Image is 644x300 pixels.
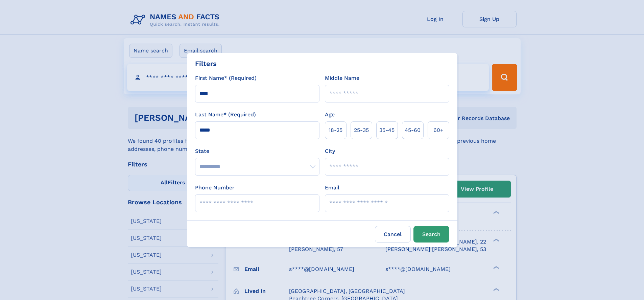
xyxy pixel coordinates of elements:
label: Email [325,184,339,192]
label: Phone Number [195,184,235,192]
label: Last Name* (Required) [195,111,256,119]
label: First Name* (Required) [195,74,257,82]
span: 35‑45 [379,126,395,134]
span: 25‑35 [354,126,369,134]
div: Filters [195,59,217,69]
span: 45‑60 [405,126,421,134]
label: Cancel [375,226,411,243]
button: Search [413,226,449,243]
label: City [325,147,335,155]
label: State [195,147,319,155]
label: Age [325,111,335,119]
span: 18‑25 [329,126,342,134]
label: Middle Name [325,74,359,82]
span: 60+ [433,126,444,134]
